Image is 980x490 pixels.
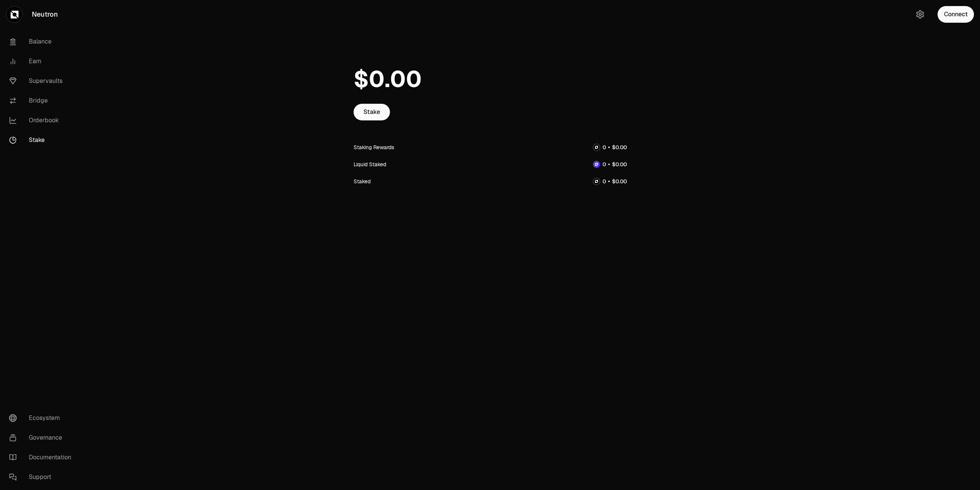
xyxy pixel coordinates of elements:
[3,32,82,51] a: Balance
[3,71,82,91] a: Supervaults
[3,408,82,428] a: Ecosystem
[3,91,82,111] a: Bridge
[593,144,600,150] img: NTRN Logo
[354,161,386,168] div: Liquid Staked
[593,161,600,167] img: dNTRN Logo
[593,178,600,184] img: NTRN Logo
[354,178,371,185] div: Staked
[3,51,82,71] a: Earn
[3,467,82,487] a: Support
[3,111,82,130] a: Orderbook
[3,428,82,448] a: Governance
[354,144,394,151] div: Staking Rewards
[354,104,390,120] a: Stake
[3,130,82,150] a: Stake
[3,448,82,467] a: Documentation
[938,6,974,23] button: Connect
